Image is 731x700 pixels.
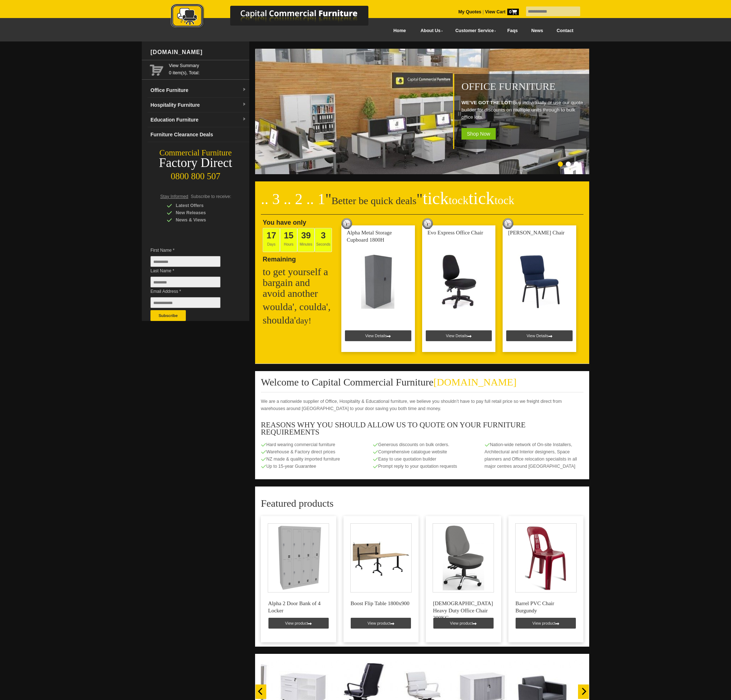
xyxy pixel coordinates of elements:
[255,170,591,175] a: Office Furniture WE'VE GOT THE LOT!Buy individually or use our quote builder for discounts on mul...
[550,23,580,39] a: Contact
[150,267,231,274] span: Last Name *
[261,193,583,215] h2: Better be quick deals
[341,218,352,229] img: tick tock deal clock
[494,194,514,207] span: tock
[485,9,519,14] strong: View Cart
[280,228,297,252] span: Hours
[321,230,325,240] span: 3
[263,228,280,252] span: Days
[242,117,246,122] img: dropdown
[242,102,246,107] img: dropdown
[503,218,513,229] img: tick tock deal clock
[142,168,249,181] div: 0800 800 507
[261,441,360,470] p: Hard wearing commercial furniture Warehouse & Factory direct prices NZ made & quality imported fu...
[148,83,249,98] a: Office Furnituredropdown
[566,162,571,167] li: Page dot 2
[150,277,220,287] input: Last Name *
[255,684,266,699] button: Previous
[263,301,335,312] h2: woulda', coulda',
[461,99,586,121] p: Buy individually or use our quote builder for discounts on multiple units through to bulk office ...
[167,202,235,209] div: Latest Offers
[263,315,335,326] h2: shoulda'
[284,230,294,240] span: 15
[574,162,579,167] li: Page dot 3
[167,216,235,224] div: News & Views
[558,162,563,167] li: Page dot 1
[150,288,231,295] span: Email Address *
[433,377,516,388] span: [DOMAIN_NAME]
[325,191,332,207] span: "
[142,158,249,168] div: Factory Direct
[458,9,481,14] a: My Quotes
[484,9,519,14] a: View Cart0
[148,113,249,127] a: Education Furnituredropdown
[578,684,589,699] button: Next
[315,228,332,252] span: Seconds
[301,230,311,240] span: 39
[485,441,583,470] p: Nation-wide network of On-site Installers, Architectural and Interior designers, Space planners a...
[160,194,188,199] span: Stay Informed
[148,41,249,63] div: [DOMAIN_NAME]
[448,194,468,207] span: tock
[416,191,514,207] span: "
[447,23,500,39] a: Customer Service
[255,49,591,174] img: Office Furniture
[261,421,583,436] h3: REASONS WHY YOU SHOULD ALLOW US TO QUOTE ON YOUR FURNITURE REQUIREMENTS
[142,148,249,158] div: Commercial Furniture
[461,128,496,140] span: Shop Now
[261,398,583,412] p: We are a nationwide supplier of Office, Hospitality & Educational furniture, we believe you shoul...
[422,218,433,229] img: tick tock deal clock
[500,23,525,39] a: Faqs
[507,9,519,15] span: 0
[151,4,403,32] a: Capital Commercial Furniture Logo
[297,228,315,252] span: Minutes
[267,230,276,240] span: 17
[151,4,403,30] img: Capital Commercial Furniture Logo
[373,441,472,470] p: Generous discounts on bulk orders. Comprehensive catalogue website Easy to use quotation builder ...
[263,253,296,263] span: Remaining
[148,98,249,113] a: Hospitality Furnituredropdown
[261,498,583,509] h2: Featured products
[191,194,231,199] span: Subscribe to receive:
[461,81,586,92] h1: Office Furniture
[413,23,447,39] a: About Us
[461,100,513,105] strong: WE'VE GOT THE LOT!
[423,189,514,208] span: tick tick
[150,247,231,254] span: First Name *
[263,267,335,299] h2: to get yourself a bargain and avoid another
[169,62,246,69] a: View Summary
[525,23,550,39] a: News
[263,219,306,226] span: You have only
[148,127,249,142] a: Furniture Clearance Deals
[296,316,311,325] span: day!
[150,310,186,321] button: Subscribe
[261,377,583,392] h2: Welcome to Capital Commercial Furniture
[167,209,235,216] div: New Releases
[261,191,325,207] span: .. 3 .. 2 .. 1
[242,88,246,92] img: dropdown
[169,62,246,75] span: 0 item(s), Total:
[150,256,220,267] input: First Name *
[150,297,220,308] input: Email Address *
